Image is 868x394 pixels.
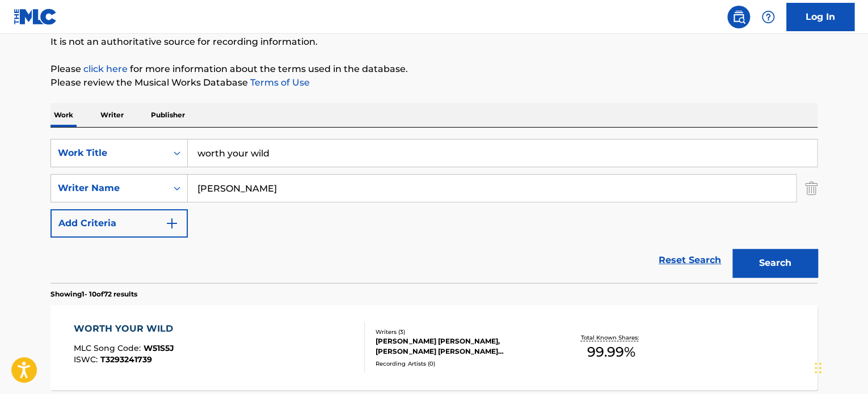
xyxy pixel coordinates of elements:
[74,322,179,336] div: WORTH YOUR WILD
[805,174,818,202] img: Delete Criterion
[815,351,821,385] div: Drag
[100,354,152,365] span: T3293241739
[58,181,160,195] div: Writer Name
[165,217,179,230] img: 9d2ae6d4665cec9f34b9.svg
[50,209,188,238] button: Add Criteria
[376,359,547,368] div: Recording Artists ( 0 )
[757,6,779,28] div: Help
[50,103,77,127] p: Work
[97,103,127,127] p: Writer
[761,10,775,24] img: help
[50,76,818,90] p: Please review the Musical Works Database
[580,333,641,342] p: Total Known Shares:
[83,63,128,74] a: click here
[148,103,188,127] p: Publisher
[50,289,137,299] p: Showing 1 - 10 of 72 results
[144,343,174,353] span: W51S5J
[58,146,160,160] div: Work Title
[732,10,745,24] img: search
[14,9,57,25] img: MLC Logo
[376,328,547,336] div: Writers ( 3 )
[50,305,818,390] a: WORTH YOUR WILDMLC Song Code:W51S5JISWC:T3293241739Writers (3)[PERSON_NAME] [PERSON_NAME], [PERSO...
[727,6,750,28] a: Public Search
[74,354,100,365] span: ISWC :
[50,139,818,283] form: Search Form
[653,248,727,273] a: Reset Search
[248,77,310,88] a: Terms of Use
[74,343,144,353] span: MLC Song Code :
[376,336,547,357] div: [PERSON_NAME] [PERSON_NAME], [PERSON_NAME] [PERSON_NAME] [PERSON_NAME]
[587,342,635,362] span: 99.99 %
[50,62,818,76] p: Please for more information about the terms used in the database.
[732,249,818,277] button: Search
[811,340,868,394] iframe: Chat Widget
[50,35,818,49] p: It is not an authoritative source for recording information.
[786,3,854,31] a: Log In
